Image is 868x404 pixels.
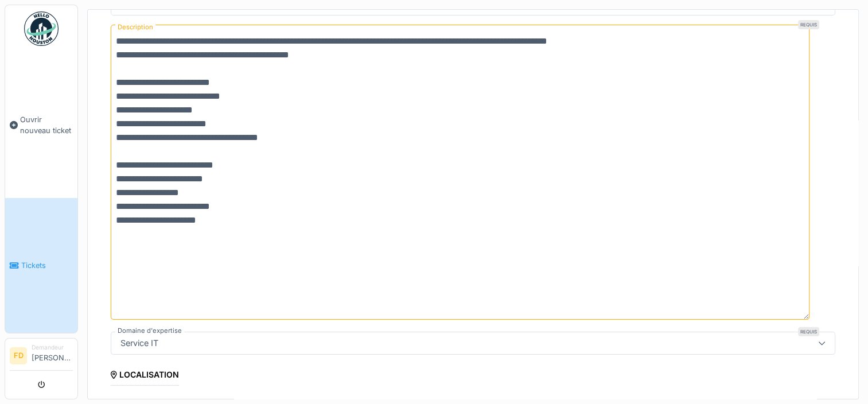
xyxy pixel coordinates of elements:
[5,52,77,198] a: Ouvrir nouveau ticket
[5,198,77,333] a: Tickets
[10,347,27,364] li: FD
[32,343,73,368] li: [PERSON_NAME]
[115,20,155,34] label: Description
[116,337,163,349] div: Service IT
[24,11,59,46] img: Badge_color-CXgf-gQk.svg
[798,20,819,29] div: Requis
[111,366,179,386] div: Localisation
[798,327,819,336] div: Requis
[10,343,73,371] a: FD Demandeur[PERSON_NAME]
[20,114,73,136] span: Ouvrir nouveau ticket
[21,260,73,271] span: Tickets
[115,326,184,336] label: Domaine d'expertise
[32,343,73,352] div: Demandeur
